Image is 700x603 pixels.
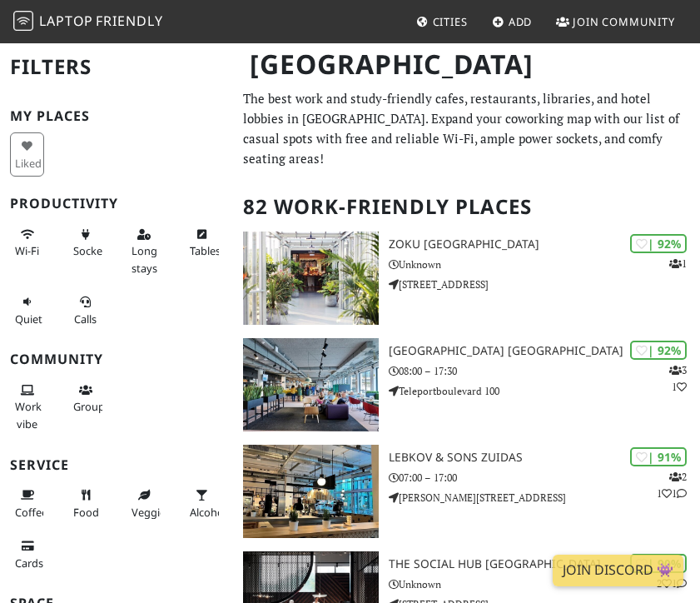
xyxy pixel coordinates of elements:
p: Teleportboulevard 100 [389,383,700,399]
span: Add [509,14,533,29]
button: Sockets [68,221,102,265]
span: People working [15,399,42,431]
span: Credit cards [15,556,43,571]
h3: My Places [10,108,223,124]
span: Cities [433,14,468,29]
div: | 92% [630,341,687,360]
p: 2 1 1 [657,469,687,501]
span: Power sockets [73,243,112,258]
button: Calls [68,288,102,332]
button: Quiet [10,288,44,332]
h2: Filters [10,42,223,92]
span: Friendly [96,12,162,30]
h2: 82 Work-Friendly Places [243,182,690,232]
span: Group tables [73,399,110,414]
div: | 91% [630,447,687,466]
button: Cards [10,532,44,576]
span: Alcohol [190,505,226,520]
h3: Service [10,457,223,473]
a: Join Community [549,7,682,37]
p: 08:00 – 17:30 [389,363,700,379]
a: Add [485,7,539,37]
h3: [GEOGRAPHIC_DATA] [GEOGRAPHIC_DATA] [389,344,700,358]
span: Quiet [15,311,42,326]
p: [PERSON_NAME][STREET_ADDRESS] [389,490,700,506]
img: Zoku Amsterdam [243,232,379,325]
a: Lebkov & Sons Zuidas | 91% 211 Lebkov & Sons Zuidas 07:00 – 17:00 [PERSON_NAME][STREET_ADDRESS] [233,445,700,538]
img: Aristo Meeting Center Amsterdam [243,338,379,431]
a: Zoku Amsterdam | 92% 1 Zoku [GEOGRAPHIC_DATA] Unknown [STREET_ADDRESS] [233,232,700,325]
h3: Community [10,351,223,367]
button: Coffee [10,481,44,526]
span: Coffee [15,505,47,520]
button: Long stays [127,221,161,282]
span: Video/audio calls [74,311,97,326]
button: Alcohol [185,481,219,526]
h3: Lebkov & Sons Zuidas [389,451,700,465]
div: | 90% [630,554,687,573]
button: Veggie [127,481,161,526]
p: The best work and study-friendly cafes, restaurants, libraries, and hotel lobbies in [GEOGRAPHIC_... [243,88,690,168]
p: 1 [669,256,687,272]
a: Join Discord 👾 [553,555,683,586]
img: LaptopFriendly [13,11,33,31]
span: Stable Wi-Fi [15,243,39,258]
button: Work vibe [10,376,44,437]
h3: Productivity [10,196,223,212]
button: Tables [185,221,219,265]
p: Unknown [389,257,700,272]
h3: Zoku [GEOGRAPHIC_DATA] [389,237,700,252]
span: Work-friendly tables [190,243,221,258]
h1: [GEOGRAPHIC_DATA] [236,42,690,87]
h3: The Social Hub [GEOGRAPHIC_DATA] [389,557,700,571]
p: Unknown [389,576,700,592]
span: Join Community [573,14,675,29]
span: Laptop [39,12,93,30]
button: Wi-Fi [10,221,44,265]
p: 07:00 – 17:00 [389,470,700,486]
div: | 92% [630,234,687,253]
span: Long stays [132,243,157,275]
button: Groups [68,376,102,421]
a: LaptopFriendly LaptopFriendly [13,7,163,37]
a: Cities [410,7,474,37]
p: 3 1 [669,362,687,394]
p: [STREET_ADDRESS] [389,277,700,292]
img: Lebkov & Sons Zuidas [243,445,379,538]
button: Food [68,481,102,526]
span: Veggie [132,505,166,520]
a: Aristo Meeting Center Amsterdam | 92% 31 [GEOGRAPHIC_DATA] [GEOGRAPHIC_DATA] 08:00 – 17:30 Telepo... [233,338,700,431]
span: Food [73,505,99,520]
